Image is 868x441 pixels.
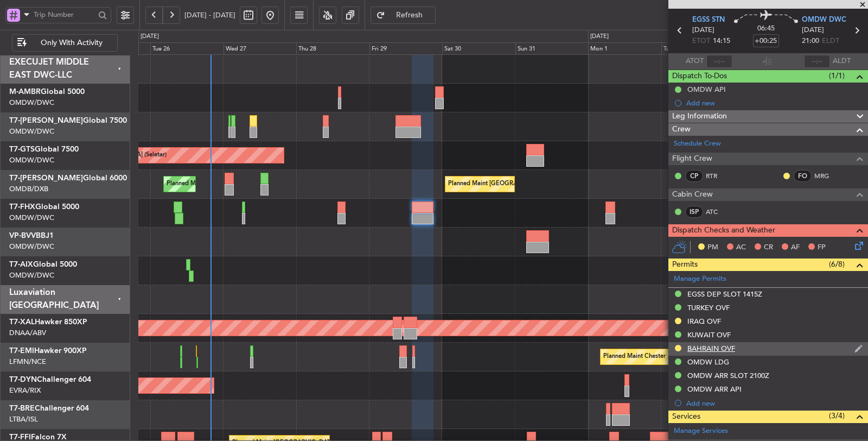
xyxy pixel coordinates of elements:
[706,55,732,68] input: --:--
[686,98,863,108] div: Add new
[9,184,48,194] a: OMDB/DXB
[822,36,839,47] span: ELDT
[672,188,713,201] span: Cabin Crew
[687,344,735,353] div: BAHRAIN OVF
[9,232,54,240] a: VP-BVVBBJ1
[9,117,83,124] span: T7-[PERSON_NAME]
[829,70,845,81] span: (1/1)
[707,242,718,253] span: PM
[9,242,54,251] a: OMDW/DWC
[12,34,118,52] button: Only With Activity
[818,242,826,253] span: FP
[448,176,629,192] div: Planned Maint [GEOGRAPHIC_DATA] ([GEOGRAPHIC_DATA] Intl)
[224,42,297,55] div: Wed 27
[167,176,348,192] div: Planned Maint [GEOGRAPHIC_DATA] ([GEOGRAPHIC_DATA] Intl)
[603,349,666,365] div: Planned Maint Chester
[672,110,727,123] span: Leg Information
[9,232,36,240] span: VP-BVV
[833,56,851,67] span: ALDT
[829,259,845,270] span: (6/8)
[706,171,730,181] a: RTR
[9,433,31,441] span: T7-FFI
[674,138,721,149] a: Schedule Crew
[9,127,54,136] a: OMDW/DWC
[387,11,432,19] span: Refresh
[369,42,443,55] div: Fri 29
[9,328,46,338] a: DNAA/ABV
[9,376,37,383] span: T7-DYN
[692,36,710,47] span: ETOT
[9,405,89,412] a: T7-BREChallenger 604
[685,206,703,218] div: ISP
[672,123,691,136] span: Crew
[794,170,812,182] div: FO
[692,15,725,26] span: EGSS STN
[692,25,714,36] span: [DATE]
[9,155,54,165] a: OMDW/DWC
[802,25,824,36] span: [DATE]
[687,317,721,326] div: IRAQ OVF
[802,36,819,47] span: 21:00
[687,385,742,394] div: OMDW ARR API
[9,146,35,153] span: T7-GTS
[9,261,33,268] span: T7-AIX
[672,70,727,83] span: Dispatch To-Dos
[9,203,79,211] a: T7-FHXGlobal 5000
[9,270,54,280] a: OMDW/DWC
[814,171,839,181] a: MRG
[9,386,41,395] a: EVRA/RIX
[9,117,127,124] a: T7-[PERSON_NAME]Global 7500
[9,88,41,96] span: M-AMBR
[757,23,775,34] span: 06:45
[829,410,845,421] span: (3/4)
[713,36,730,47] span: 14:15
[9,261,77,268] a: T7-AIXGlobal 5000
[687,330,731,339] div: KUWAIT OVF
[9,203,35,211] span: T7-FHX
[9,318,35,326] span: T7-XAL
[590,32,609,41] div: [DATE]
[9,347,87,355] a: T7-EMIHawker 900XP
[9,213,54,223] a: OMDW/DWC
[672,224,775,237] span: Dispatch Checks and Weather
[9,357,46,367] a: LFMN/NCE
[674,274,726,285] a: Manage Permits
[9,174,83,182] span: T7-[PERSON_NAME]
[141,32,159,41] div: [DATE]
[29,39,114,47] span: Only With Activity
[685,170,703,182] div: CP
[9,376,91,383] a: T7-DYNChallenger 604
[687,303,730,312] div: TURKEY OVF
[9,405,35,412] span: T7-BRE
[371,7,436,24] button: Refresh
[442,42,515,55] div: Sat 30
[686,56,704,67] span: ATOT
[9,318,87,326] a: T7-XALHawker 850XP
[672,411,700,423] span: Services
[150,42,224,55] div: Tue 26
[672,153,712,165] span: Flight Crew
[9,146,79,153] a: T7-GTSGlobal 7500
[687,85,726,94] div: OMDW API
[9,347,34,355] span: T7-EMI
[515,42,589,55] div: Sun 31
[661,42,735,55] div: Tue 2
[686,399,863,408] div: Add new
[672,259,698,271] span: Permits
[9,414,38,424] a: LTBA/ISL
[34,7,95,23] input: Trip Number
[854,344,863,354] img: edit
[706,207,730,217] a: ATC
[687,289,762,299] div: EGSS DEP SLOT 1415Z
[184,10,235,20] span: [DATE] - [DATE]
[791,242,800,253] span: AF
[9,174,127,182] a: T7-[PERSON_NAME]Global 6000
[9,98,54,108] a: OMDW/DWC
[736,242,746,253] span: AC
[9,88,85,96] a: M-AMBRGlobal 5000
[802,15,846,26] span: OMDW DWC
[764,242,773,253] span: CR
[296,42,369,55] div: Thu 28
[588,42,661,55] div: Mon 1
[9,433,67,441] a: T7-FFIFalcon 7X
